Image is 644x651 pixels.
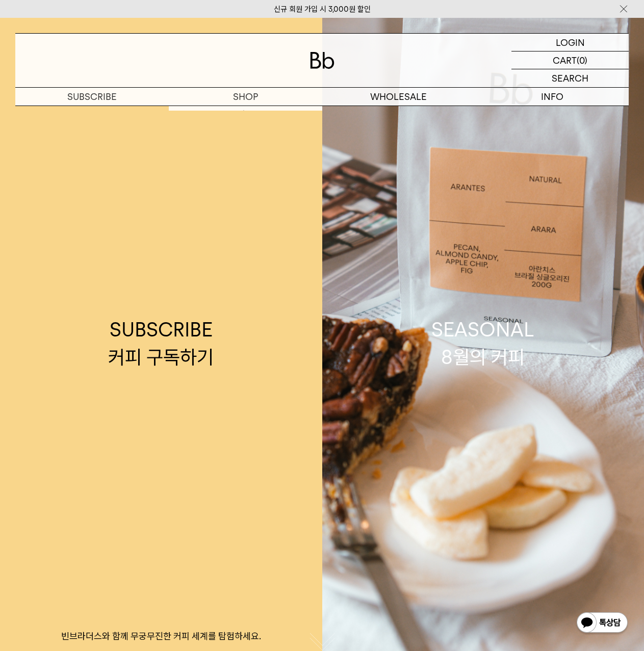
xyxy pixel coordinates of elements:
[310,52,334,69] img: 로고
[475,88,629,106] p: INFO
[556,34,585,51] p: LOGIN
[15,88,169,106] a: SUBSCRIBE
[169,88,322,106] a: SHOP
[511,51,629,69] a: CART (0)
[553,51,577,69] p: CART
[169,106,322,123] a: 원두
[552,69,588,87] p: SEARCH
[108,316,214,370] div: SUBSCRIBE 커피 구독하기
[322,88,476,106] p: WHOLESALE
[576,611,629,636] img: 카카오톡 채널 1:1 채팅 버튼
[274,5,371,14] a: 신규 회원 가입 시 3,000원 할인
[577,51,587,69] p: (0)
[431,316,534,370] div: SEASONAL 8월의 커피
[511,34,629,51] a: LOGIN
